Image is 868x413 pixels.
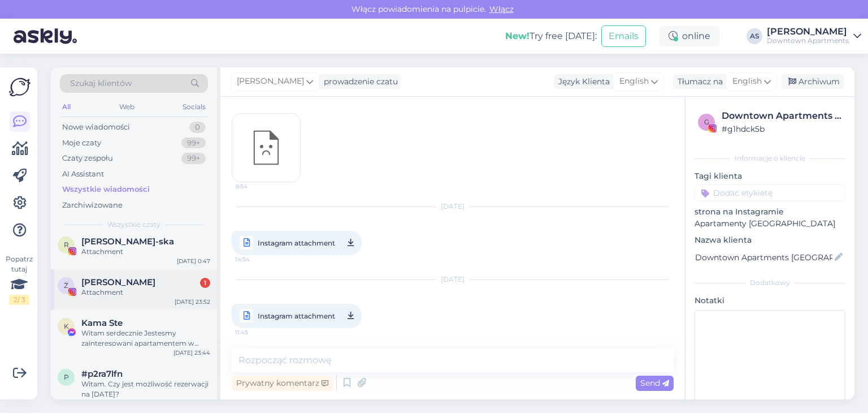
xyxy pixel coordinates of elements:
[258,236,335,250] span: Instagram attachment
[232,274,674,285] div: [DATE]
[81,277,155,287] span: Żaneta Dudek
[107,220,160,230] span: Wszystkie czaty
[60,100,73,114] div: All
[62,137,101,149] div: Moje czaty
[782,74,844,89] div: Archiwum
[767,27,861,45] a: [PERSON_NAME]Downtown Apartments
[601,25,646,47] button: Emails
[505,31,530,41] b: New!
[189,122,206,133] div: 0
[81,318,123,328] span: Kama Ste
[767,27,849,36] div: [PERSON_NAME]
[554,76,610,88] div: Język Klienta
[64,281,68,290] span: Ż
[722,123,842,135] div: # g1hdck5b
[673,76,723,88] div: Tłumacz na
[486,4,517,14] span: Włącz
[640,378,669,388] span: Send
[81,328,210,349] div: Witam serdecznie Jestesmy zainteresowani apartamentem w [GEOGRAPHIC_DATA] [GEOGRAPHIC_DATA], z ci...
[232,304,362,328] a: Instagram attachment11:45
[232,201,674,212] div: [DATE]
[695,206,845,218] p: strona na Instagramie
[695,170,845,182] p: Tagi klienta
[695,234,845,246] p: Nazwa klienta
[9,295,29,305] div: 2 / 3
[232,231,362,255] a: Instagram attachment14:54
[200,278,210,288] div: 1
[732,75,762,88] span: English
[235,252,277,266] span: 14:54
[235,325,277,339] span: 11:45
[695,184,845,201] input: Dodać etykietę
[505,29,597,43] div: Try free [DATE]:
[704,118,709,126] span: g
[9,254,29,305] div: Popatrz tutaj
[81,247,210,257] div: Attachment
[180,100,208,114] div: Socials
[695,218,845,230] p: Apartamenty [GEOGRAPHIC_DATA]
[62,122,130,133] div: Nowe wiadomości
[81,287,210,298] div: Attachment
[237,75,304,88] span: [PERSON_NAME]
[695,153,845,164] div: Informacje o kliencie
[177,257,210,265] div: [DATE] 0:47
[747,28,762,44] div: AS
[81,379,210,399] div: Witam. Czy jest możliwość rezerwacji na [DATE]?
[258,309,335,323] span: Instagram attachment
[695,295,845,307] p: Notatki
[9,76,31,98] img: Askly Logo
[619,75,649,88] span: English
[117,100,137,114] div: Web
[62,200,123,211] div: Zarchiwizowane
[62,153,113,164] div: Czaty zespołu
[64,373,69,381] span: p
[64,240,69,249] span: R
[659,26,719,46] div: online
[62,169,104,180] div: AI Assistant
[64,322,69,330] span: K
[175,298,210,306] div: [DATE] 23:52
[236,182,278,191] span: 8:54
[62,184,150,195] div: Wszystkie wiadomości
[232,376,333,391] div: Prywatny komentarz
[70,78,132,89] span: Szukaj klientów
[81,369,123,379] span: #p2ra7lfn
[695,278,845,288] div: Dodatkowy
[181,153,206,164] div: 99+
[695,251,832,264] input: Dodaj nazwę
[81,236,174,247] span: Renata Iwona Roma-ska
[722,109,842,123] div: Downtown Apartments [GEOGRAPHIC_DATA]
[767,36,849,45] div: Downtown Apartments
[181,137,206,149] div: 99+
[319,76,398,88] div: prowadzenie czatu
[173,349,210,357] div: [DATE] 23:44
